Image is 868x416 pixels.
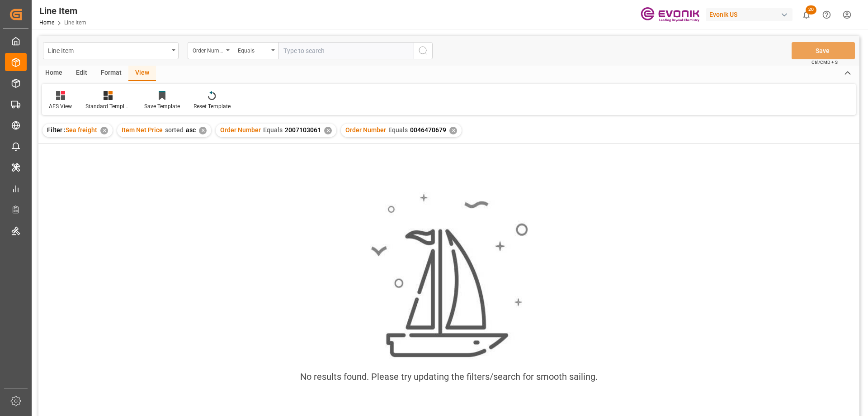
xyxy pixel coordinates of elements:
[806,5,816,14] span: 20
[85,102,131,110] div: Standard Templates
[285,126,321,134] span: 2007103061
[370,192,528,359] img: smooth_sailing.jpeg
[128,66,156,81] div: View
[193,102,231,110] div: Reset Template
[193,44,223,55] div: Order Number
[47,126,66,134] span: Filter :
[49,102,72,110] div: AES View
[100,127,108,134] div: ✕
[706,6,796,23] button: Evonik US
[186,126,196,134] span: asc
[388,126,408,134] span: Equals
[38,66,69,81] div: Home
[94,66,128,81] div: Format
[345,126,386,134] span: Order Number
[43,42,179,59] button: open menu
[263,126,283,134] span: Equals
[449,127,457,134] div: ✕
[39,4,86,18] div: Line Item
[69,66,94,81] div: Edit
[238,44,269,55] div: Equals
[233,42,278,59] button: open menu
[300,370,598,383] div: No results found. Please try updating the filters/search for smooth sailing.
[796,5,816,25] button: show 20 new notifications
[324,127,332,134] div: ✕
[144,102,180,110] div: Save Template
[199,127,207,134] div: ✕
[410,126,446,134] span: 0046470679
[66,126,97,134] span: Sea freight
[706,8,793,21] div: Evonik US
[165,126,184,134] span: sorted
[48,44,169,56] div: Line Item
[414,42,433,59] button: search button
[811,59,838,66] span: Ctrl/CMD + S
[278,42,414,59] input: Type to search
[122,126,163,134] span: Item Net Price
[816,5,837,25] button: Help Center
[188,42,233,59] button: open menu
[220,126,261,134] span: Order Number
[39,19,54,26] a: Home
[641,7,699,23] img: Evonik-brand-mark-Deep-Purple-RGB.jpeg_1700498283.jpeg
[792,42,855,59] button: Save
